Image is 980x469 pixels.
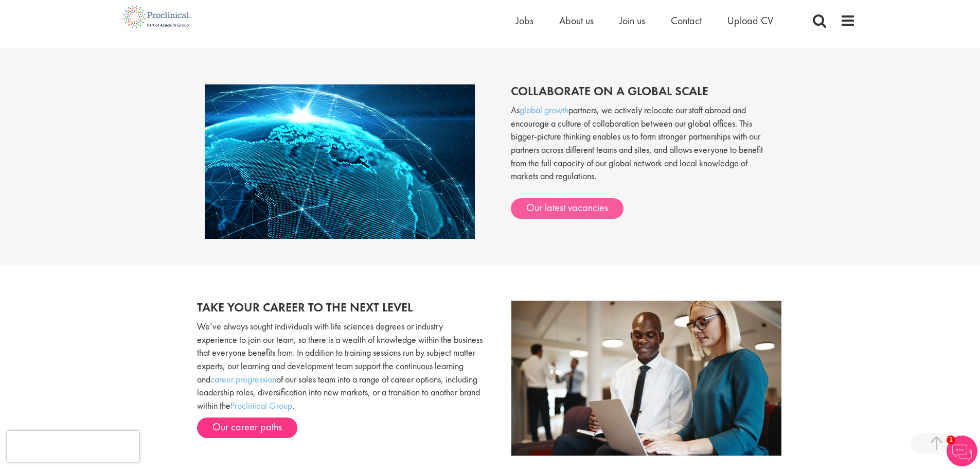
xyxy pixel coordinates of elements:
a: Jobs [516,14,533,27]
a: Our career paths [197,418,297,438]
img: Chatbot [947,436,977,466]
a: Proclinical Group [230,399,292,411]
iframe: reCAPTCHA [7,431,139,462]
a: About us [559,14,594,27]
a: career progression [210,373,276,385]
a: global growth [520,104,568,116]
p: As partners, we actively relocate our staff abroad and encourage a culture of collaboration betwe... [511,103,776,193]
span: 1 [947,436,955,444]
a: Our latest vacancies [511,198,623,219]
p: We’ve always sought individuals with life sciences degrees or industry experience to join our tea... [197,320,483,412]
h2: Collaborate on a global scale [511,84,776,98]
h2: Take your career to the next level [197,301,483,314]
a: Join us [619,14,645,27]
a: Contact [671,14,702,27]
a: Upload CV [727,14,773,27]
